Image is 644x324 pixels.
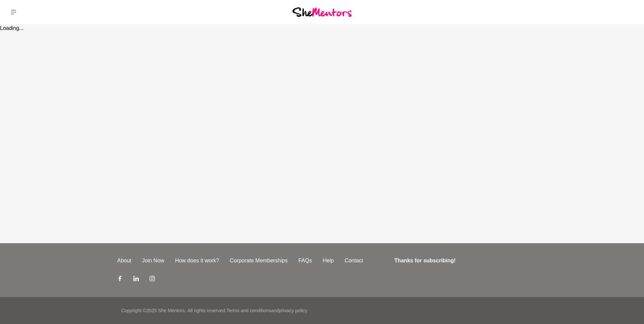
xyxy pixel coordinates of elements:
p: All rights reserved. and . [187,307,308,314]
a: Help [317,257,339,265]
a: Join Now [137,257,170,265]
a: Instagram [150,276,155,284]
a: Trudi Conway [620,4,636,20]
a: Terms and conditions [226,308,271,313]
a: LinkedIn [133,276,139,284]
a: privacy policy [279,308,307,313]
a: How does it work? [170,257,225,265]
a: Facebook [117,276,123,284]
a: FAQs [293,257,317,265]
h4: Thanks for subscribing! [394,257,523,265]
p: Copyright © 2025 She Mentors . [121,307,186,314]
a: Contact [339,257,368,265]
a: Corporate Memberships [224,257,293,265]
a: About [112,257,137,265]
img: She Mentors Logo [292,7,352,17]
